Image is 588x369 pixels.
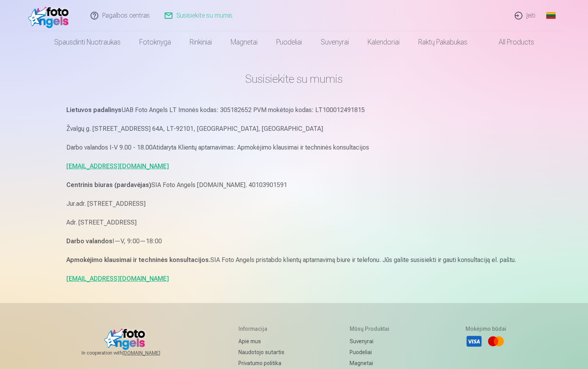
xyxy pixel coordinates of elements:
a: Magnetai [350,358,406,369]
a: All products [477,31,544,53]
a: [EMAIL_ADDRESS][DOMAIN_NAME] [66,162,169,170]
a: Naudotojo sutartis [238,347,290,358]
a: [EMAIL_ADDRESS][DOMAIN_NAME] [66,275,169,282]
a: Suvenyrai [311,31,358,53]
a: Magnetai [221,31,267,53]
a: [DOMAIN_NAME] [123,350,179,356]
h5: Mūsų produktai [350,325,406,333]
h5: Informacija [238,325,290,333]
p: SIA Foto Angels [DOMAIN_NAME]. 40103901591 [66,180,522,191]
p: UAB Foto Angels LT Imonės kodas: 305182652 PVM mokėtojo kodas: LT100012491815 [66,105,522,116]
a: Raktų pakabukas [409,31,477,53]
img: /fa2 [28,3,73,28]
p: Žvalgų g. [STREET_ADDRESS] 64A, LT-92101, [GEOGRAPHIC_DATA], [GEOGRAPHIC_DATA] [66,123,522,134]
a: Fotoknyga [130,31,180,53]
p: Adr. [STREET_ADDRESS] [66,217,522,228]
a: Rinkiniai [180,31,221,53]
a: Apie mus [238,336,290,347]
strong: Centrinis biuras (pardavėjas) [66,181,151,189]
a: Spausdinti nuotraukas [45,31,130,53]
strong: Apmokėjimo klausimai ir techninės konsultacijos. [66,256,210,264]
h1: Susisiekite su mumis [66,72,522,86]
a: Puodeliai [267,31,311,53]
strong: Lietuvos padalinys [66,106,121,114]
p: I—V, 9:00—18:00 [66,236,522,247]
span: In cooperation with [82,350,179,356]
p: SIA Foto Angels pristabdo klientų aptarnavimą biure ir telefonu. Jūs galite susisiekti ir gauti k... [66,255,522,266]
a: Suvenyrai [350,336,406,347]
p: Jur.adr. [STREET_ADDRESS] [66,198,522,209]
a: Privatumo politika [238,358,290,369]
h5: Mokėjimo būdai [465,325,506,333]
p: Darbo valandos I-V 9.00 - 18.00Atidaryta Klientų aptarnavimas: Apmokėjimo klausimai ir techninės ... [66,142,522,153]
li: Mastercard [487,333,505,350]
strong: Darbo valandos [66,237,112,245]
a: Puodeliai [350,347,406,358]
a: Kalendoriai [358,31,409,53]
li: Visa [465,333,483,350]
